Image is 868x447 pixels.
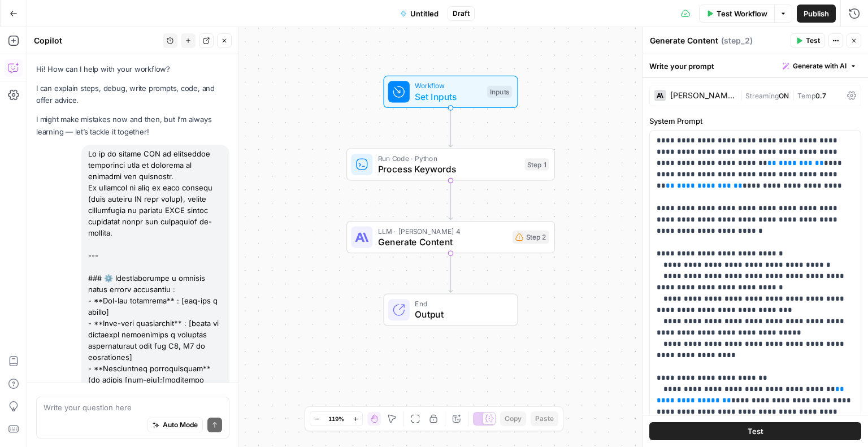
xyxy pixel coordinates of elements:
span: ( step_2 ) [721,35,753,46]
div: WorkflowSet InputsInputs [346,76,555,108]
div: Run Code · PythonProcess KeywordsStep 1 [346,148,555,180]
span: Test Workflow [717,8,767,19]
span: 119% [328,414,344,423]
span: Untitled [410,8,439,19]
span: LLM · [PERSON_NAME] 4 [378,225,507,236]
span: Output [415,308,506,322]
g: Edge from step_1 to step_2 [449,180,453,220]
button: Auto Mode [147,417,203,432]
button: Untitled [393,5,445,23]
span: Run Code · Python [378,153,519,164]
button: Test [649,422,861,440]
span: 0.7 [815,92,826,100]
span: Set Inputs [415,90,481,103]
textarea: Generate Content [650,35,718,46]
div: Step 2 [513,231,549,244]
div: Copilot [34,35,159,46]
button: Generate with AI [778,59,861,73]
div: EndOutput [346,294,555,326]
span: Process Keywords [378,162,519,176]
span: Paste [535,414,554,424]
span: Workflow [415,80,481,91]
span: End [415,298,506,309]
div: LLM · [PERSON_NAME] 4Generate ContentStep 2 [346,221,555,253]
div: [PERSON_NAME] 4 [670,92,735,99]
button: Paste [531,411,558,426]
span: Auto Mode [163,419,198,429]
span: Draft [453,8,470,19]
span: Temp [797,92,815,100]
span: Copy [505,414,522,424]
span: ON [779,92,789,100]
label: System Prompt [649,115,861,127]
div: Write your prompt [643,54,868,77]
p: I can explain steps, debug, write prompts, code, and offer advice. [36,83,229,106]
g: Edge from step_2 to end [449,253,453,293]
button: Test Workflow [699,5,774,23]
p: Hi! How can I help with your workflow? [36,63,229,75]
span: Streaming [745,92,779,100]
span: Test [748,426,763,437]
span: Generate with AI [793,61,847,71]
span: | [740,89,745,101]
span: Publish [804,8,829,19]
span: | [789,89,797,101]
span: Test [806,36,820,46]
g: Edge from start to step_1 [449,108,453,147]
span: Generate Content [378,235,507,249]
p: I might make mistakes now and then, but I’m always learning — let’s tackle it together! [36,114,229,137]
div: Inputs [487,86,512,98]
div: Step 1 [524,158,549,170]
button: Test [791,33,825,48]
button: Copy [500,411,526,426]
button: Publish [797,5,836,23]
